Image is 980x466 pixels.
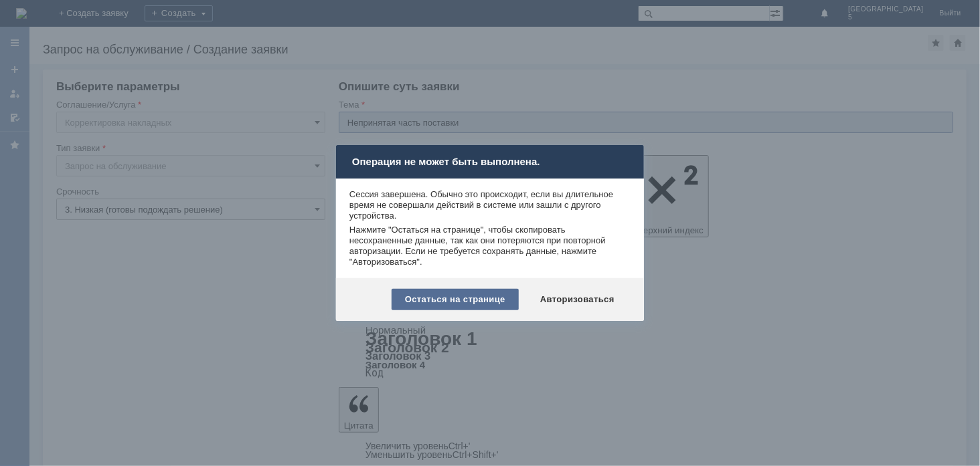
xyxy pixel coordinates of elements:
div: [PERSON_NAME] помочь с вопросом принятия поставки. [5,27,195,48]
div: В связи с поломкой ТСД поставка не принята как положено. Товары по накладной ДКТ2-1252 не успели ... [5,59,195,144]
div: Нажмите "Остаться на странице", чтобы скопировать несохраненные данные, так как они потеряются пр... [349,225,631,267]
div: Операция не может быть выполнена. [336,145,644,179]
div: Добрый день! [5,5,195,16]
div: Сессия завершена. Обычно это происходит, если вы длительное время не совершали действий в системе... [349,189,631,221]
